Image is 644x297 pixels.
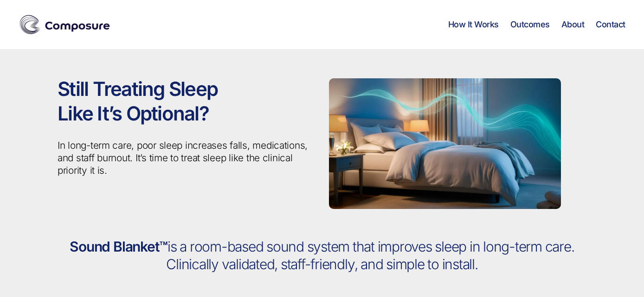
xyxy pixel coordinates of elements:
span: is a room-based sound system that improves sleep in long-term care. Clinically validated, staff-f... [166,238,574,272]
h1: Still Treating Sleep Like It’s Optional? [58,77,315,126]
img: Composure [19,13,111,36]
nav: Horizontal [448,19,625,30]
a: How It Works [448,19,499,30]
a: Contact [596,19,625,30]
a: About [561,19,585,30]
h2: Sound Blanket™ [58,238,586,273]
p: In long-term care, poor sleep increases falls, medications, and staff burnout. It’s time to treat... [58,139,315,177]
a: Outcomes [510,19,550,30]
